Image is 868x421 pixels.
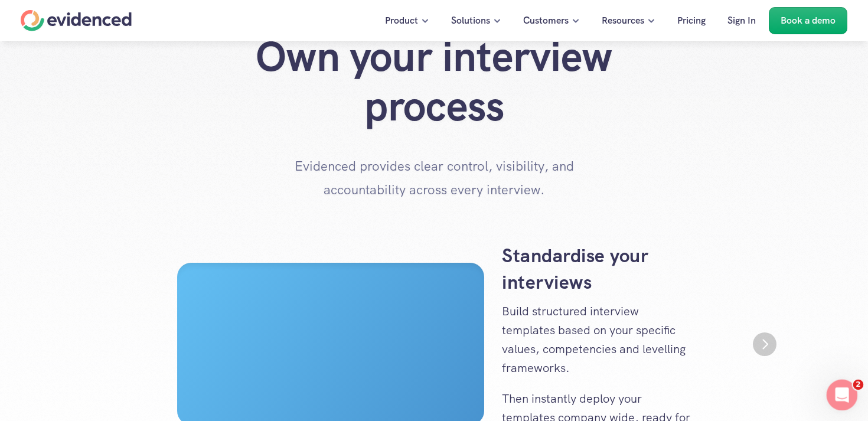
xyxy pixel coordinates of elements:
[827,380,858,411] iframe: Intercom live chat
[727,13,756,28] p: Sign In
[385,13,418,28] p: Product
[753,332,776,356] button: Next
[719,7,765,34] a: Sign In
[781,13,836,28] p: Book a demo
[853,380,864,390] span: 2
[502,243,691,296] h3: Standardise your interviews
[668,7,714,34] a: Pricing
[769,7,847,34] a: Book a demo
[677,13,706,28] p: Pricing
[451,13,490,28] p: Solutions
[523,13,569,28] p: Customers
[198,32,670,131] h1: Own your interview process
[286,155,582,201] p: Evidenced provides clear control, visibility, and accountability across every interview.
[502,302,691,377] p: Build structured interview templates based on your specific values, competencies and levelling fr...
[602,13,644,28] p: Resources
[21,10,132,31] a: Home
